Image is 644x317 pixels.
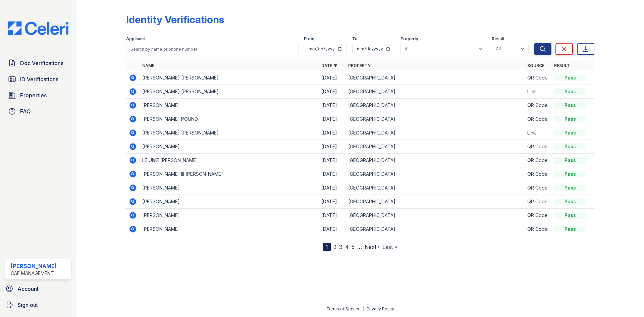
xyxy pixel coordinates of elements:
[345,195,525,209] td: [GEOGRAPHIC_DATA]
[20,59,63,67] span: Doc Verifications
[554,74,586,81] div: Pass
[140,99,319,112] td: [PERSON_NAME]
[142,63,154,68] a: Name
[304,36,314,42] label: From
[367,306,394,311] a: Privacy Policy
[3,298,74,312] a: Sign out
[319,167,345,181] td: [DATE]
[319,71,345,85] td: [DATE]
[321,63,337,68] a: Date ▼
[140,181,319,195] td: [PERSON_NAME]
[319,181,345,195] td: [DATE]
[3,282,74,296] a: Account
[345,167,525,181] td: [GEOGRAPHIC_DATA]
[554,102,586,109] div: Pass
[525,71,551,85] td: QR Code
[348,63,371,68] a: Property
[345,222,525,236] td: [GEOGRAPHIC_DATA]
[352,36,358,42] label: To
[319,140,345,154] td: [DATE]
[554,212,586,219] div: Pass
[363,306,364,311] div: |
[5,72,71,86] a: ID Verifications
[525,209,551,222] td: QR Code
[345,140,525,154] td: [GEOGRAPHIC_DATA]
[20,91,47,99] span: Properties
[319,99,345,112] td: [DATE]
[554,184,586,191] div: Pass
[525,112,551,126] td: QR Code
[319,222,345,236] td: [DATE]
[554,226,586,232] div: Pass
[140,167,319,181] td: [PERSON_NAME] III [PERSON_NAME]
[365,244,380,250] a: Next ›
[400,36,418,42] label: Property
[345,99,525,112] td: [GEOGRAPHIC_DATA]
[345,126,525,140] td: [GEOGRAPHIC_DATA]
[319,195,345,209] td: [DATE]
[554,171,586,177] div: Pass
[17,301,38,309] span: Sign out
[140,209,319,222] td: [PERSON_NAME]
[333,244,336,250] a: 2
[140,222,319,236] td: [PERSON_NAME]
[126,43,299,55] input: Search by name or phone number
[492,36,504,42] label: Result
[525,195,551,209] td: QR Code
[554,198,586,205] div: Pass
[140,126,319,140] td: [PERSON_NAME] [PERSON_NAME]
[11,270,57,277] div: CAF Management
[525,140,551,154] td: QR Code
[554,116,586,122] div: Pass
[345,181,525,195] td: [GEOGRAPHIC_DATA]
[319,154,345,167] td: [DATE]
[525,181,551,195] td: QR Code
[326,306,361,311] a: Terms of Service
[525,85,551,99] td: Link
[345,85,525,99] td: [GEOGRAPHIC_DATA]
[339,244,342,250] a: 3
[554,143,586,150] div: Pass
[3,21,74,35] img: CE_Logo_Blue-a8612792a0a2168367f1c8372b55b34899dd931a85d93a1a3d3e32e68fde9ad4.png
[5,89,71,102] a: Properties
[345,154,525,167] td: [GEOGRAPHIC_DATA]
[11,262,57,270] div: [PERSON_NAME]
[554,88,586,95] div: Pass
[525,154,551,167] td: QR Code
[357,243,362,251] span: …
[126,13,224,25] div: Identity Verifications
[140,112,319,126] td: [PERSON_NAME] POUND
[345,209,525,222] td: [GEOGRAPHIC_DATA]
[319,85,345,99] td: [DATE]
[525,167,551,181] td: QR Code
[525,126,551,140] td: Link
[126,36,145,42] label: Applicant
[345,244,349,250] a: 4
[319,112,345,126] td: [DATE]
[525,99,551,112] td: QR Code
[20,75,58,83] span: ID Verifications
[5,105,71,118] a: FAQ
[525,222,551,236] td: QR Code
[140,71,319,85] td: [PERSON_NAME] [PERSON_NAME]
[554,129,586,136] div: Pass
[527,63,544,68] a: Source
[554,157,586,164] div: Pass
[323,243,331,251] div: 1
[382,244,397,250] a: Last »
[140,85,319,99] td: [PERSON_NAME] [PERSON_NAME]
[20,107,31,115] span: FAQ
[17,285,39,293] span: Account
[319,126,345,140] td: [DATE]
[319,209,345,222] td: [DATE]
[140,140,319,154] td: [PERSON_NAME]
[5,56,71,70] a: Doc Verifications
[140,154,319,167] td: LE UNIE [PERSON_NAME]
[345,112,525,126] td: [GEOGRAPHIC_DATA]
[140,195,319,209] td: [PERSON_NAME]
[345,71,525,85] td: [GEOGRAPHIC_DATA]
[554,63,570,68] a: Result
[352,244,355,250] a: 5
